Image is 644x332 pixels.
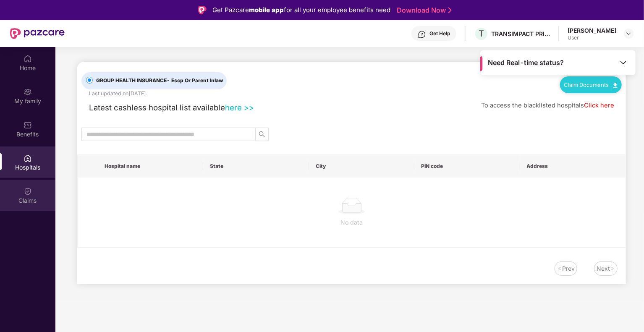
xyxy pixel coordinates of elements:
img: svg+xml;base64,PHN2ZyB4bWxucz0iaHR0cDovL3d3dy53My5vcmcvMjAwMC9zdmciIHdpZHRoPSIxNiIgaGVpZ2h0PSIxNi... [610,266,615,271]
button: search [255,128,269,141]
th: Address [520,155,626,178]
img: svg+xml;base64,PHN2ZyBpZD0iSGVscC0zMngzMiIgeG1sbnM9Imh0dHA6Ly93d3cudzMub3JnLzIwMDAvc3ZnIiB3aWR0aD... [418,30,426,39]
div: User [568,34,616,41]
span: Address [527,163,619,170]
div: Prev [562,264,575,273]
span: Hospital name [105,163,196,170]
div: Get Help [429,30,450,37]
span: Latest cashless hospital list available [89,103,225,112]
span: T [479,29,484,39]
img: svg+xml;base64,PHN2ZyBpZD0iSG9zcGl0YWxzIiB4bWxucz0iaHR0cDovL3d3dy53My5vcmcvMjAwMC9zdmciIHdpZHRoPS... [24,154,32,162]
span: - Escp Or Parent Inlaw [167,77,223,84]
div: TRANSIMPACT PRIVATE LIMITED [491,30,550,38]
img: Stroke [448,6,452,15]
img: New Pazcare Logo [10,28,65,39]
img: svg+xml;base64,PHN2ZyB4bWxucz0iaHR0cDovL3d3dy53My5vcmcvMjAwMC9zdmciIHdpZHRoPSIxNiIgaGVpZ2h0PSIxNi... [557,266,562,271]
a: Download Now [397,6,449,15]
div: [PERSON_NAME] [568,26,616,34]
div: Next [597,264,610,273]
img: svg+xml;base64,PHN2ZyBpZD0iQ2xhaW0iIHhtbG5zPSJodHRwOi8vd3d3LnczLm9yZy8yMDAwL3N2ZyIgd2lkdGg9IjIwIi... [24,187,32,196]
img: svg+xml;base64,PHN2ZyB3aWR0aD0iMjAiIGhlaWdodD0iMjAiIHZpZXdCb3g9IjAgMCAyMCAyMCIgZmlsbD0ibm9uZSIgeG... [24,88,32,96]
a: here >> [225,103,254,112]
span: Need Real-time status? [488,58,564,67]
img: svg+xml;base64,PHN2ZyB4bWxucz0iaHR0cDovL3d3dy53My5vcmcvMjAwMC9zdmciIHdpZHRoPSIxMC40IiBoZWlnaHQ9Ij... [613,83,618,88]
th: PIN code [414,155,520,178]
div: No data [84,218,619,227]
img: svg+xml;base64,PHN2ZyBpZD0iQmVuZWZpdHMiIHhtbG5zPSJodHRwOi8vd3d3LnczLm9yZy8yMDAwL3N2ZyIgd2lkdGg9Ij... [24,121,32,129]
div: Last updated on [DATE] . [89,89,147,97]
th: City [309,155,414,178]
div: Get Pazcare for all your employee benefits need [212,5,390,15]
th: State [203,155,309,178]
span: GROUP HEALTH INSURANCE [93,77,226,85]
img: Toggle Icon [619,58,628,67]
span: search [256,131,268,138]
span: To access the blacklisted hospitals [481,102,584,109]
a: Claim Documents [564,81,618,88]
strong: mobile app [249,6,284,14]
a: Click here [584,102,614,109]
img: svg+xml;base64,PHN2ZyBpZD0iSG9tZSIgeG1sbnM9Imh0dHA6Ly93d3cudzMub3JnLzIwMDAvc3ZnIiB3aWR0aD0iMjAiIG... [24,55,32,63]
img: svg+xml;base64,PHN2ZyBpZD0iRHJvcGRvd24tMzJ4MzIiIHhtbG5zPSJodHRwOi8vd3d3LnczLm9yZy8yMDAwL3N2ZyIgd2... [626,30,632,37]
img: Logo [198,6,207,14]
th: Hospital name [98,155,203,178]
